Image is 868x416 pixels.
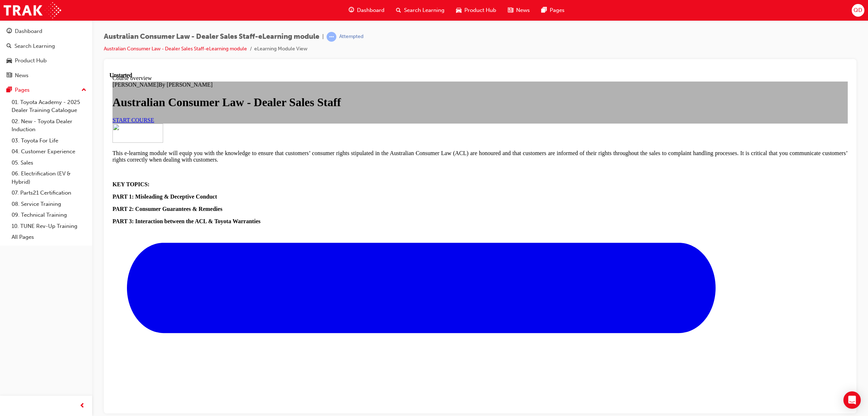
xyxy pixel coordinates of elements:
div: News [15,71,29,80]
a: 07. Parts21 Certification [9,187,89,199]
span: News [516,6,530,14]
span: pages-icon [7,87,12,93]
a: 04. Customer Experience [9,146,89,157]
span: up-icon [81,86,86,95]
span: [PERSON_NAME] [3,9,49,16]
button: QD [852,4,864,17]
a: 10. TUNE Rev-Up Training [9,221,89,232]
div: Dashboard [15,27,42,36]
span: search-icon [396,6,401,15]
button: Pages [3,83,89,97]
a: Product Hub [3,54,89,67]
div: Pages [15,86,30,94]
img: Trak [4,2,61,18]
h1: Australian Consumer Law - Dealer Sales Staff [3,24,738,37]
div: Attempted [339,33,363,40]
strong: PART 2: Consumer Guarantees & Remedies [3,134,113,140]
p: This e-learning module will equip you with the knowledge to ensure that customers’ consumer right... [3,78,738,91]
a: search-iconSearch Learning [390,3,450,18]
span: Pages [550,6,565,14]
span: Australian Consumer Law - Dealer Sales Staff-eLearning module [104,33,319,41]
span: guage-icon [7,28,12,35]
span: search-icon [7,43,12,50]
a: news-iconNews [502,3,536,18]
span: Dashboard [357,6,384,14]
span: pages-icon [541,6,547,15]
a: 06. Electrification (EV & Hybrid) [9,168,89,187]
a: News [3,69,89,82]
span: car-icon [456,6,461,15]
a: 09. Technical Training [9,209,89,221]
span: guage-icon [349,6,354,15]
div: Search Learning [14,42,55,50]
a: 03. Toyota For Life [9,135,89,146]
a: Dashboard [3,25,89,38]
a: Search Learning [3,39,89,53]
span: news-icon [7,72,12,79]
span: car-icon [7,58,12,64]
li: eLearning Module View [254,45,307,53]
span: prev-icon [80,402,85,411]
a: Australian Consumer Law - Dealer Sales Staff-eLearning module [104,46,247,52]
strong: KEY TOPICS: [3,109,40,115]
span: QD [854,6,862,14]
span: Product Hub [464,6,496,14]
a: 08. Service Training [9,199,89,210]
strong: PART 1: Misleading & Deceptive Conduct [3,121,107,128]
span: | [322,33,324,41]
a: guage-iconDashboard [343,3,390,18]
a: All Pages [9,232,89,243]
a: 01. Toyota Academy - 2025 Dealer Training Catalogue [9,97,89,116]
a: pages-iconPages [536,3,570,18]
a: START COURSE [3,45,44,51]
span: By [PERSON_NAME] [49,9,103,16]
div: Open Intercom Messenger [843,391,861,409]
a: car-iconProduct Hub [450,3,502,18]
div: Product Hub [15,57,47,65]
a: 02. New - Toyota Dealer Induction [9,116,89,135]
span: Search Learning [404,6,444,14]
span: news-icon [508,6,513,15]
span: learningRecordVerb_ATTEMPT-icon [327,32,336,42]
span: Course overview [3,3,42,9]
a: 05. Sales [9,157,89,169]
button: DashboardSearch LearningProduct HubNews [3,23,89,83]
strong: PART 3: Interaction between the ACL & Toyota Warranties [3,146,151,152]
